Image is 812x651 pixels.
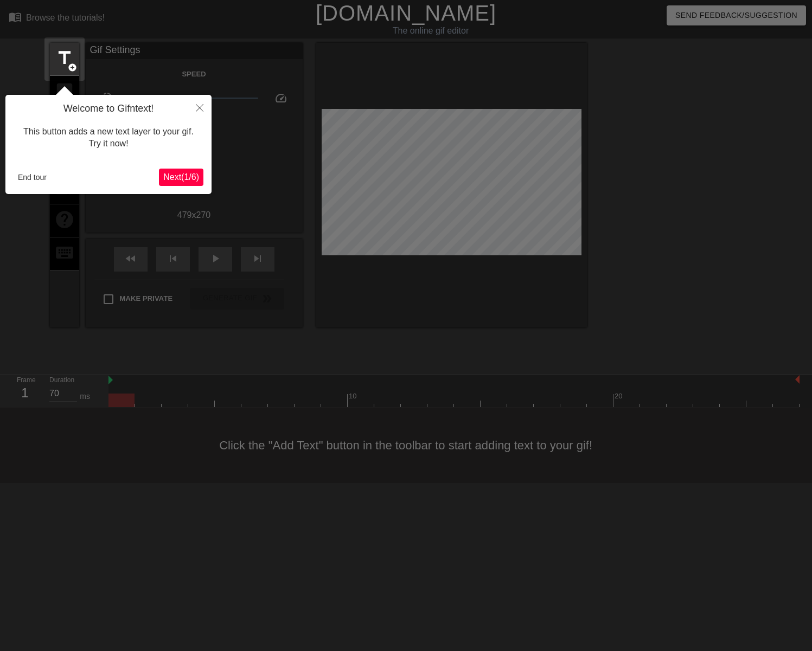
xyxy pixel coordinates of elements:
span: Next ( 1 / 6 ) [163,172,199,182]
button: End tour [14,169,51,185]
button: Next [159,169,203,186]
div: This button adds a new text layer to your gif. Try it now! [14,115,203,161]
h4: Welcome to Gifntext! [14,103,203,115]
button: Close [188,95,212,120]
